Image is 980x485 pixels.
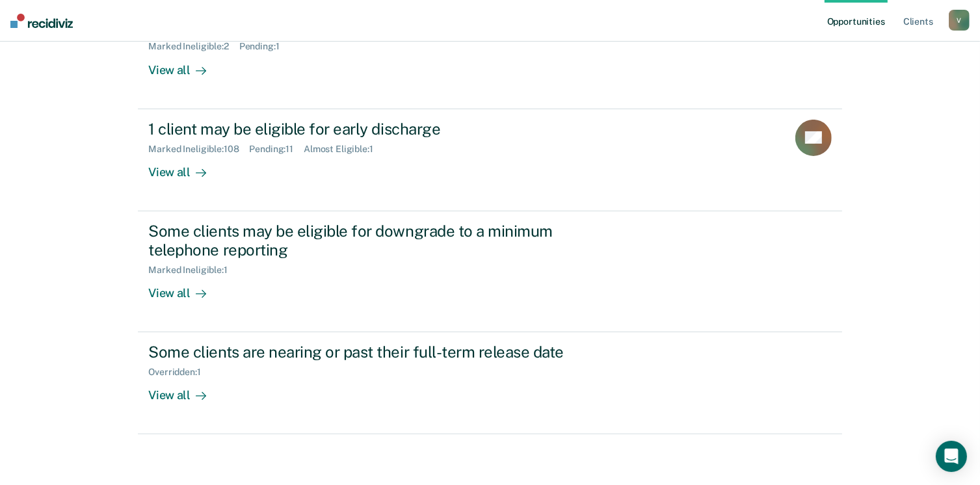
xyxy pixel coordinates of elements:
[949,10,970,31] button: V
[148,222,605,259] div: Some clients may be eligible for downgrade to a minimum telephone reporting
[148,120,605,138] div: 1 client may be eligible for early discharge
[148,343,605,361] div: Some clients are nearing or past their full-term release date
[148,41,239,52] div: Marked Ineligible : 2
[148,367,211,378] div: Overridden : 1
[148,378,221,403] div: View all
[304,144,384,155] div: Almost Eligible : 1
[138,109,841,211] a: 1 client may be eligible for early dischargeMarked Ineligible:108Pending:11Almost Eligible:1View all
[10,14,73,28] img: Recidiviz
[936,441,967,472] div: Open Intercom Messenger
[148,265,237,276] div: Marked Ineligible : 1
[138,332,841,434] a: Some clients are nearing or past their full-term release dateOverridden:1View all
[148,154,221,179] div: View all
[138,7,841,109] a: Some clients may be eligible for a supervision level downgradeMarked Ineligible:2Pending:1View all
[148,275,221,300] div: View all
[148,52,221,77] div: View all
[148,144,249,155] div: Marked Ineligible : 108
[239,41,290,52] div: Pending : 1
[249,144,304,155] div: Pending : 11
[138,211,841,332] a: Some clients may be eligible for downgrade to a minimum telephone reportingMarked Ineligible:1Vie...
